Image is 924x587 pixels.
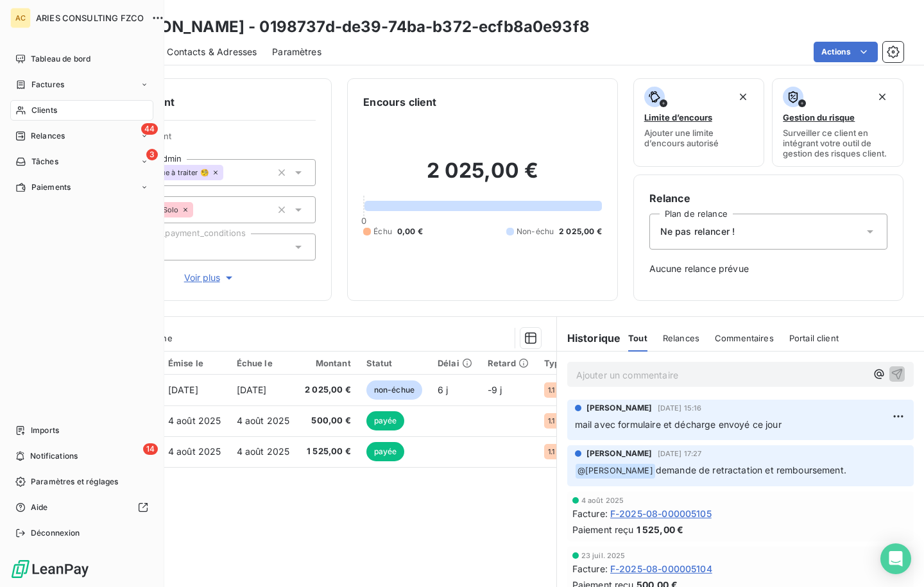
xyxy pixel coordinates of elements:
[658,404,702,412] span: [DATE] 15:16
[644,128,754,148] span: Ajouter une limite d’encours autorisé
[557,330,621,346] h6: Historique
[168,446,221,457] span: 4 août 2025
[31,527,80,539] span: Déconnexion
[438,358,472,368] div: Délai
[146,149,158,160] span: 3
[168,384,198,395] span: [DATE]
[373,226,392,237] span: Échu
[363,94,436,110] h6: Encours client
[31,105,57,116] span: Clients
[772,78,903,167] button: Gestion du risqueSurveiller ce client en intégrant votre outil de gestion des risques client.
[517,226,554,237] span: Non-échu
[438,384,448,395] span: 6 j
[223,167,234,178] input: Ajouter une valeur
[168,415,221,426] span: 4 août 2025
[644,112,712,123] span: Limite d’encours
[783,112,855,123] span: Gestion du risque
[572,562,608,575] span: Facture :
[783,128,893,158] span: Surveiller ce client en intégrant votre outil de gestion des risques client.
[814,42,878,62] button: Actions
[31,79,64,90] span: Factures
[361,216,366,226] span: 0
[10,8,31,28] div: AC
[548,386,604,394] span: 1.1 _ Vente _ Clients
[305,384,351,396] span: 2 025,00 €
[78,94,316,110] h6: Informations client
[272,46,321,58] span: Paramètres
[575,419,782,430] span: mail avec formulaire et décharge envoyé ce jour
[637,523,684,536] span: 1 525,00 €
[366,380,422,400] span: non-échue
[715,333,774,343] span: Commentaires
[586,448,653,459] span: [PERSON_NAME]
[572,507,608,520] span: Facture :
[31,130,65,142] span: Relances
[184,271,235,284] span: Voir plus
[548,417,604,425] span: 1.1 _ Vente _ Clients
[548,448,604,455] span: 1.1 _ Vente _ Clients
[168,358,221,368] div: Émise le
[663,333,699,343] span: Relances
[572,523,634,536] span: Paiement reçu
[10,497,153,518] a: Aide
[237,384,267,395] span: [DATE]
[36,13,144,23] span: ARIES CONSULTING FZCO
[366,358,422,368] div: Statut
[31,425,59,436] span: Imports
[237,415,290,426] span: 4 août 2025
[559,226,602,237] span: 2 025,00 €
[789,333,839,343] span: Portail client
[576,464,655,479] span: @ [PERSON_NAME]
[193,204,203,216] input: Ajouter une valeur
[610,562,712,575] span: F-2025-08-000005104
[305,414,351,427] span: 500,00 €
[397,226,423,237] span: 0,00 €
[237,358,290,368] div: Échue le
[31,156,58,167] span: Tâches
[103,271,316,285] button: Voir plus
[141,123,158,135] span: 44
[586,402,653,414] span: [PERSON_NAME]
[143,443,158,455] span: 14
[633,78,765,167] button: Limite d’encoursAjouter une limite d’encours autorisé
[581,552,626,559] span: 23 juil. 2025
[237,446,290,457] span: 4 août 2025
[10,559,90,579] img: Logo LeanPay
[30,450,78,462] span: Notifications
[363,158,601,196] h2: 2 025,00 €
[628,333,647,343] span: Tout
[113,15,590,38] h3: [PERSON_NAME] - 0198737d-de39-74ba-b372-ecfb8a0e93f8
[488,384,502,395] span: -9 j
[167,46,257,58] span: Contacts & Adresses
[658,450,702,457] span: [DATE] 17:27
[610,507,712,520] span: F-2025-08-000005105
[305,445,351,458] span: 1 525,00 €
[544,358,666,368] div: Types de dépenses / revenus
[660,225,735,238] span: Ne pas relancer !
[31,502,48,513] span: Aide
[31,476,118,488] span: Paramètres et réglages
[581,497,624,504] span: 4 août 2025
[656,464,846,475] span: demande de retractation et remboursement.
[488,358,529,368] div: Retard
[103,131,316,149] span: Propriétés Client
[366,442,405,461] span: payée
[31,182,71,193] span: Paiements
[366,411,405,430] span: payée
[31,53,90,65] span: Tableau de bord
[305,358,351,368] div: Montant
[649,262,887,275] span: Aucune relance prévue
[649,191,887,206] h6: Relance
